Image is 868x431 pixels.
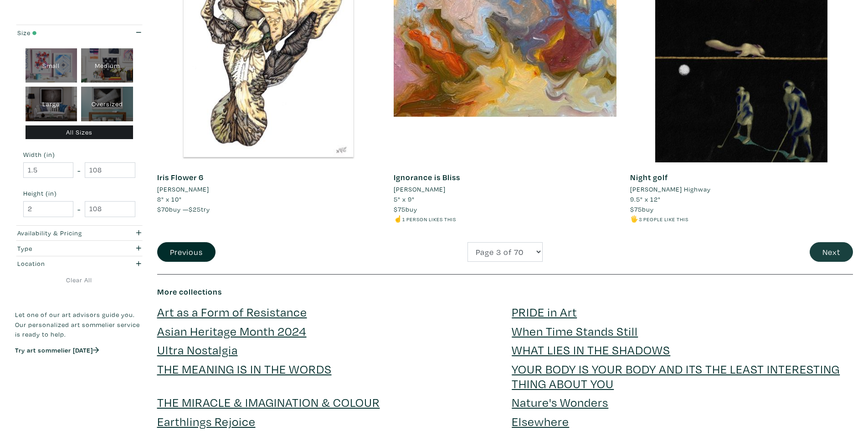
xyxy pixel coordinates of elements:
[394,184,446,194] li: [PERSON_NAME]
[512,394,608,410] a: Nature's Wonders
[15,256,144,271] button: Location
[157,195,182,203] span: 8" x 10"
[512,342,670,358] a: WHAT LIES IN THE SHADOWS
[15,226,144,241] button: Availability & Pricing
[394,184,616,194] a: [PERSON_NAME]
[394,205,417,213] span: buy
[402,216,456,223] small: 1 person likes this
[157,184,380,194] a: [PERSON_NAME]
[512,323,638,339] a: When Time Stands Still
[17,259,107,269] div: Location
[157,342,238,358] a: Ultra Nostalgia
[394,214,616,224] li: ☝️
[630,184,711,194] li: [PERSON_NAME] Highway
[630,205,642,213] span: $75
[26,87,77,121] div: Large
[15,310,144,339] p: Let one of our art advisors guide you. Our personalized art sommelier service is ready to help.
[15,241,144,256] button: Type
[630,195,661,203] span: 9.5" x 12"
[15,275,144,285] a: Clear All
[157,172,204,182] a: Iris Flower 6
[157,323,307,339] a: Asian Heritage Month 2024
[81,87,133,121] div: Oversized
[157,242,216,262] button: Previous
[157,394,380,410] a: THE MIRACLE & IMAGINATION & COLOUR
[157,413,256,429] a: Earthlings Rejoice
[77,164,81,177] span: -
[26,125,134,140] div: All Sizes
[394,205,406,213] span: $75
[157,361,332,377] a: THE MEANING IS IN THE WORDS
[77,203,81,215] span: -
[630,205,654,213] span: buy
[23,151,135,158] small: Width (in)
[15,25,144,40] button: Size
[630,214,853,224] li: 🖐️
[157,304,307,320] a: Art as a Form of Resistance
[157,205,169,213] span: $70
[630,172,668,182] a: Night golf
[17,228,107,238] div: Availability & Pricing
[394,172,460,182] a: Ignorance is Bliss
[15,364,144,383] iframe: Customer reviews powered by Trustpilot
[157,184,209,194] li: [PERSON_NAME]
[512,304,577,320] a: PRIDE in Art
[15,346,99,354] a: Try art sommelier [DATE]
[17,244,107,254] div: Type
[23,190,135,197] small: Height (in)
[17,28,107,38] div: Size
[81,48,133,83] div: Medium
[512,361,840,391] a: YOUR BODY IS YOUR BODY AND ITS THE LEAST INTERESTING THING ABOUT YOU
[157,205,210,213] span: buy — try
[26,48,77,83] div: Small
[512,413,569,429] a: Elsewhere
[639,216,688,223] small: 3 people like this
[810,242,853,262] button: Next
[394,195,415,203] span: 5" x 9"
[157,287,853,297] h6: More collections
[630,184,853,194] a: [PERSON_NAME] Highway
[189,205,201,213] span: $25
